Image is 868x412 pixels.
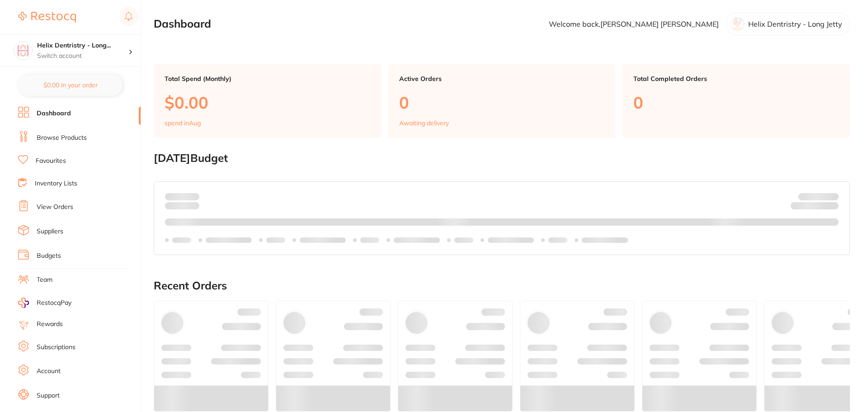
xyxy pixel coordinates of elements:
p: Active Orders [399,75,605,82]
a: Suppliers [37,227,63,236]
h2: Dashboard [154,18,211,30]
p: Labels extended [582,237,628,244]
img: Restocq Logo [18,12,76,23]
p: Budget: [798,193,839,200]
a: Team [37,275,52,284]
p: Labels [266,237,285,244]
p: Labels extended [394,237,440,244]
h2: Recent Orders [154,279,850,292]
a: Browse Products [37,133,87,142]
p: Labels [172,237,191,244]
a: RestocqPay [18,298,71,308]
p: Labels [548,237,567,244]
p: Switch account [37,52,128,61]
p: month [165,200,199,211]
a: Account [37,367,61,376]
h2: [DATE] Budget [154,152,850,165]
p: Awaiting delivery [399,119,449,127]
p: spend in Aug [165,119,201,127]
p: Labels [360,237,379,244]
img: Helix Dentristry - Long Jetty [14,42,32,60]
a: Favourites [36,156,66,166]
p: $0.00 [165,93,370,112]
a: Dashboard [37,109,71,118]
p: Labels extended [300,237,346,244]
a: View Orders [37,203,73,212]
strong: $0.00 [823,204,839,212]
strong: $0.00 [184,192,199,200]
span: RestocqPay [37,298,71,308]
a: Total Spend (Monthly)$0.00spend inAug [154,64,381,137]
a: Active Orders0Awaiting delivery [388,64,616,137]
p: 0 [399,93,605,112]
p: Total Completed Orders [633,75,839,82]
h4: Helix Dentristry - Long Jetty [37,41,128,50]
img: RestocqPay [18,298,29,308]
a: Subscriptions [37,343,75,352]
strong: $NaN [821,192,839,200]
a: Restocq Logo [18,7,76,28]
a: Budgets [37,251,61,260]
p: Labels extended [488,237,534,244]
p: Total Spend (Monthly) [165,75,370,82]
button: $0.00 in your order [18,74,123,96]
a: Total Completed Orders0 [623,64,850,137]
p: 0 [633,93,839,112]
a: Inventory Lists [35,179,77,188]
p: Labels [454,237,473,244]
p: Remaining: [791,200,839,211]
a: Support [37,391,60,400]
p: Labels extended [206,237,252,244]
a: Rewards [37,320,63,329]
p: Welcome back, [PERSON_NAME] [PERSON_NAME] [549,20,719,28]
p: Spent: [165,193,199,200]
p: Helix Dentristry - Long Jetty [748,20,842,28]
